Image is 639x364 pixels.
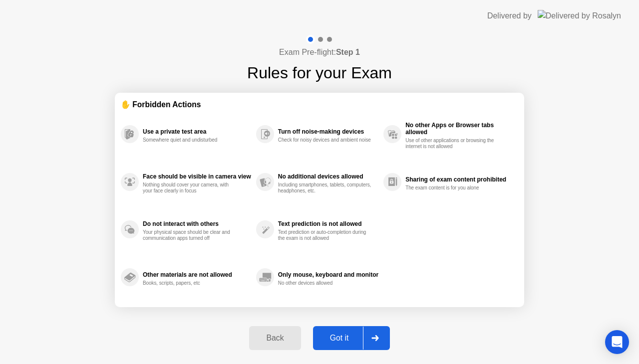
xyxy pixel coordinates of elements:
div: Including smartphones, tablets, computers, headphones, etc. [278,182,372,194]
button: Back [249,326,301,350]
div: Do not interact with others [143,220,251,227]
div: Your physical space should be clear and communication apps turned off [143,229,237,241]
div: Books, scripts, papers, etc [143,280,237,286]
div: Somewhere quiet and undisturbed [143,137,237,143]
div: The exam content is for you alone [405,185,500,191]
div: Sharing of exam content prohibited [405,176,513,183]
div: No other Apps or Browser tabs allowed [405,122,513,136]
div: ✋ Forbidden Actions [121,99,518,110]
div: Face should be visible in camera view [143,173,251,180]
div: Turn off noise-making devices [278,128,378,135]
button: Got it [313,326,390,350]
h1: Rules for your Exam [247,61,392,85]
div: Use a private test area [143,128,251,135]
img: Delivered by Rosalyn [538,10,621,21]
div: Delivered by [487,10,532,22]
div: Text prediction is not allowed [278,220,378,227]
div: No other devices allowed [278,280,372,286]
div: Nothing should cover your camera, with your face clearly in focus [143,182,237,194]
div: Open Intercom Messenger [605,330,629,354]
div: Other materials are not allowed [143,271,251,278]
b: Step 1 [336,48,360,56]
div: Got it [316,334,363,343]
div: Check for noisy devices and ambient noise [278,137,372,143]
div: Use of other applications or browsing the internet is not allowed [405,138,500,150]
div: Only mouse, keyboard and monitor [278,271,378,278]
div: No additional devices allowed [278,173,378,180]
div: Back [252,334,298,343]
h4: Exam Pre-flight: [279,46,360,58]
div: Text prediction or auto-completion during the exam is not allowed [278,229,372,241]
